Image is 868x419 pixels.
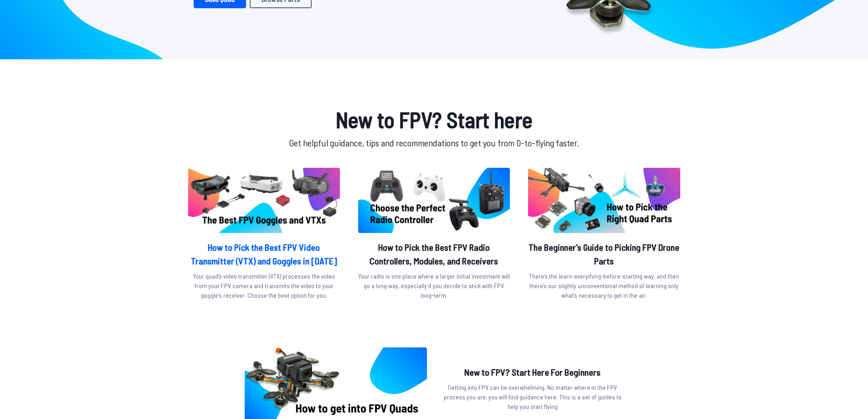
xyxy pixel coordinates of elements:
[442,383,624,411] p: Getting into FPV can be overwhelming. No matter where in the FPV process you are, you will find g...
[358,168,510,304] a: image of postHow to Pick the Best FPV Radio Controllers, Modules, and ReceiversYour radio is one ...
[186,103,682,136] h1: New to FPV? Start here
[186,136,682,150] p: Get helpful guidance, tips and recommendations to get you from 0-to-flying faster.
[528,271,680,300] p: There’s the learn-everything-before-starting way, and then there’s our slightly unconventional me...
[188,168,340,304] a: image of postHow to Pick the Best FPV Video Transmitter (VTX) and Goggles in [DATE]Your quad’s vi...
[442,365,624,379] h2: New to FPV? Start Here For Beginners
[358,240,510,268] h2: How to Pick the Best FPV Radio Controllers, Modules, and Receivers
[358,271,510,300] p: Your radio is one place where a larger initial investment will go a long way, especially if you d...
[528,240,680,268] h2: The Beginner's Guide to Picking FPV Drone Parts
[188,240,340,268] h2: How to Pick the Best FPV Video Transmitter (VTX) and Goggles in [DATE]
[188,271,340,300] p: Your quad’s video transmitter (VTX) processes the video from your FPV camera and transmits the vi...
[528,168,680,304] a: image of postThe Beginner's Guide to Picking FPV Drone PartsThere’s the learn-everything-before-s...
[188,168,340,233] img: image of post
[358,168,510,233] img: image of post
[528,168,680,233] img: image of post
